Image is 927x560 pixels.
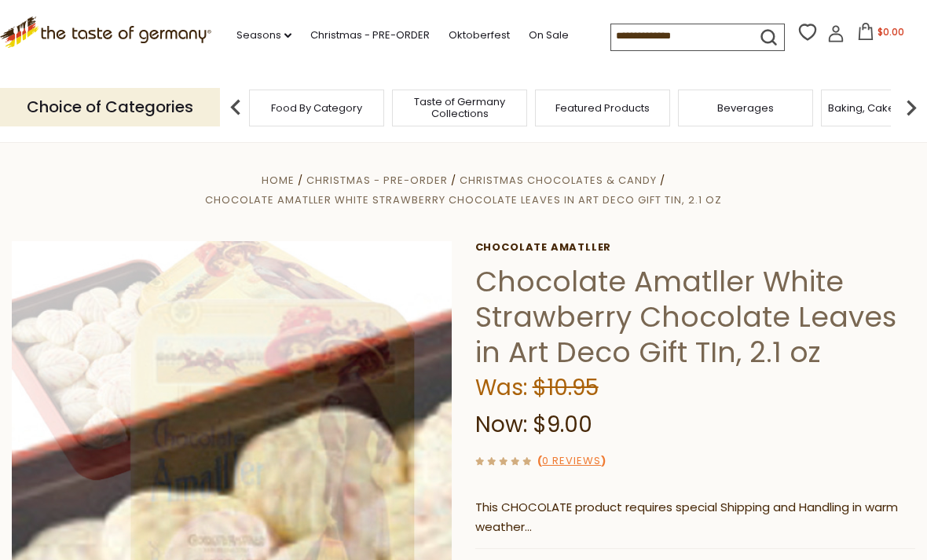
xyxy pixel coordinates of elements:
button: $0.00 [848,23,914,46]
img: previous arrow [220,92,251,123]
img: next arrow [896,92,927,123]
h1: Chocolate Amatller White Strawberry Chocolate Leaves in Art Deco Gift TIn, 2.1 oz [475,264,915,370]
a: Christmas - PRE-ORDER [310,27,430,44]
span: ( ) [537,453,606,468]
a: Chocolate Amatller White Strawberry Chocolate Leaves in Art Deco Gift TIn, 2.1 oz [205,192,722,207]
span: $0.00 [878,25,904,38]
a: Taste of Germany Collections [397,96,522,119]
a: Oktoberfest [449,27,510,44]
label: Was: [475,372,527,403]
a: Featured Products [555,102,650,114]
a: Seasons [236,27,291,44]
label: Now: [475,409,527,440]
a: On Sale [529,27,569,44]
a: 0 Reviews [542,453,601,470]
a: Christmas Chocolates & Candy [460,173,657,188]
a: Beverages [717,102,774,114]
a: Home [262,173,295,188]
span: $10.95 [533,372,599,403]
p: This CHOCOLATE product requires special Shipping and Handling in warm weather [475,498,915,537]
a: Chocolate Amatller [475,241,915,254]
a: Food By Category [271,102,362,114]
a: Christmas - PRE-ORDER [306,173,448,188]
span: $9.00 [533,409,592,440]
